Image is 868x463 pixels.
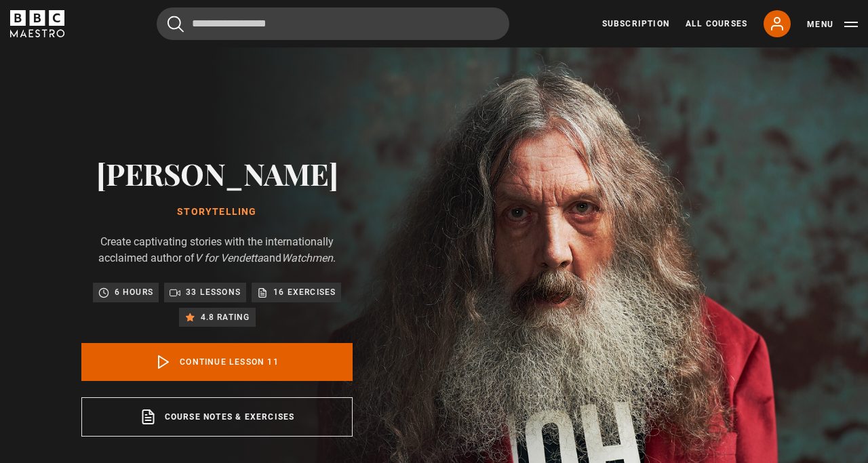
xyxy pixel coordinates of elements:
[686,18,747,30] a: All Courses
[167,16,184,33] button: Submit the search query
[81,343,353,381] a: Continue lesson 11
[81,234,353,266] p: Create captivating stories with the internationally acclaimed author of and .
[195,251,263,264] i: V for Vendetta
[186,285,241,299] p: 33 lessons
[201,310,250,324] p: 4.8 rating
[602,18,669,30] a: Subscription
[81,207,353,218] h1: Storytelling
[81,397,353,437] a: Course notes & exercises
[807,18,858,31] button: Toggle navigation
[281,251,333,264] i: Watchmen
[115,285,153,299] p: 6 hours
[10,10,64,37] svg: BBC Maestro
[157,7,509,40] input: Search
[81,156,353,190] h2: [PERSON_NAME]
[273,285,336,299] p: 16 exercises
